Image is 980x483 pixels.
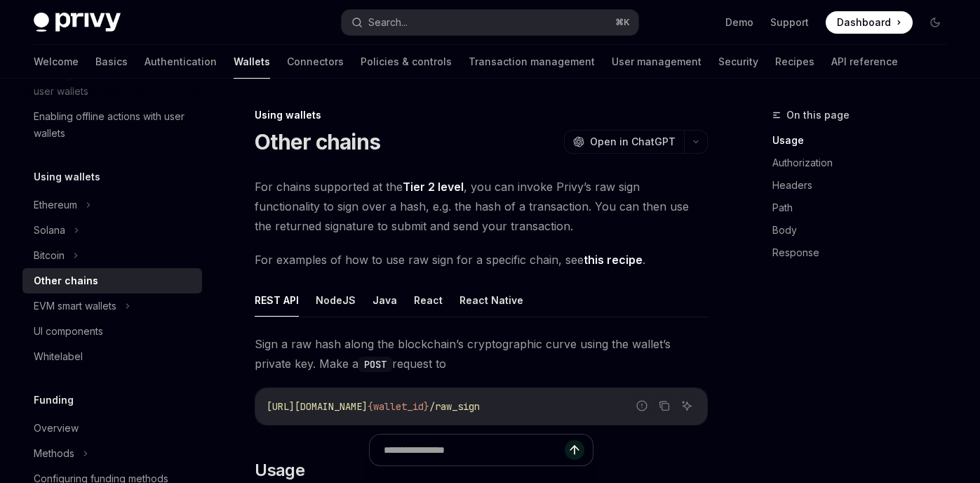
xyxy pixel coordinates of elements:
[772,219,958,241] a: Body
[145,45,217,79] a: Authentication
[564,130,684,154] button: Open in ChatGPT
[22,344,202,369] a: Whitelabel
[469,45,595,79] a: Transaction management
[22,104,202,146] a: Enabling offline actions with user wallets
[368,14,408,31] div: Search...
[22,416,202,441] a: Overview
[826,11,913,34] a: Dashboard
[22,319,202,344] a: UI components
[584,253,643,267] a: this recipe
[772,241,958,264] a: Response
[34,323,103,340] div: UI components
[255,129,380,154] h1: Other chains
[772,129,958,152] a: Usage
[34,272,98,289] div: Other chains
[267,400,368,413] span: [URL][DOMAIN_NAME]
[34,247,65,264] div: Bitcoin
[772,152,958,174] a: Authorization
[255,284,299,317] button: REST API
[34,108,194,142] div: Enabling offline actions with user wallets
[34,420,79,437] div: Overview
[372,284,397,317] button: Java
[590,135,676,149] span: Open in ChatGPT
[775,45,814,79] a: Recipes
[772,174,958,197] a: Headers
[414,284,443,317] button: React
[34,168,100,185] h5: Using wallets
[772,197,958,219] a: Path
[287,45,344,79] a: Connectors
[361,45,452,79] a: Policies & controls
[22,268,202,293] a: Other chains
[718,45,758,79] a: Security
[831,45,898,79] a: API reference
[255,108,708,122] div: Using wallets
[34,298,116,315] div: EVM smart wallets
[342,10,638,35] button: Search...⌘K
[234,45,270,79] a: Wallets
[786,107,850,124] span: On this page
[34,445,74,462] div: Methods
[770,15,809,29] a: Support
[725,15,753,29] a: Demo
[34,392,74,409] h5: Funding
[924,11,946,34] button: Toggle dark mode
[34,348,83,365] div: Whitelabel
[368,400,429,413] span: {wallet_id}
[403,180,464,194] a: Tier 2 level
[255,250,708,270] span: For examples of how to use raw sign for a specific chain, see .
[633,397,651,415] button: Report incorrect code
[655,397,673,415] button: Copy the contents from the code block
[255,334,708,373] span: Sign a raw hash along the blockchain’s cryptographic curve using the wallet’s private key. Make a...
[255,177,708,236] span: For chains supported at the , you can invoke Privy’s raw sign functionality to sign over a hash, ...
[34,45,79,79] a: Welcome
[565,440,584,460] button: Send message
[615,17,630,28] span: ⌘ K
[612,45,702,79] a: User management
[837,15,891,29] span: Dashboard
[358,357,392,372] code: POST
[429,400,480,413] span: /raw_sign
[316,284,356,317] button: NodeJS
[678,397,696,415] button: Ask AI
[95,45,128,79] a: Basics
[34,197,77,213] div: Ethereum
[34,13,121,32] img: dark logo
[459,284,523,317] button: React Native
[34,222,65,239] div: Solana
